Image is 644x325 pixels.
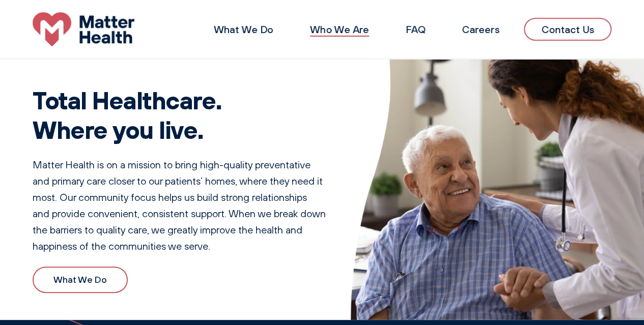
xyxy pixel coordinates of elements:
[406,23,425,36] a: FAQ
[310,23,369,36] a: Who We Are
[524,18,611,41] a: Contact Us
[33,85,326,144] h1: Total Healthcare. Where you live.
[33,267,128,293] a: What We Do
[214,23,273,36] a: What We Do
[33,157,326,254] p: Matter Health is on a mission to bring high-quality preventative and primary care closer to our p...
[462,23,499,36] a: Careers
